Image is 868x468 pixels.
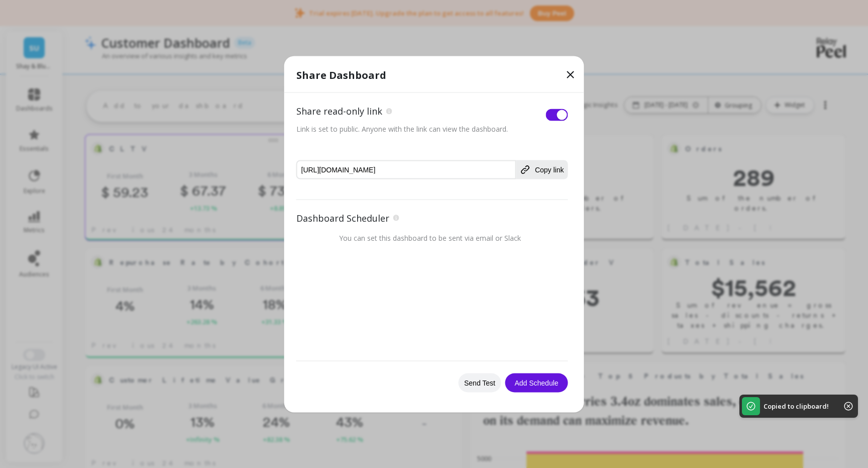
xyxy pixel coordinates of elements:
button: Send Test [459,373,501,392]
p: Link is set to public. Anyone with the link can view the dashboard. [296,123,508,148]
p: You can set this dashboard to be sent via email or Slack [339,232,521,257]
button: Add Schedule [505,373,568,392]
button: Copy link [516,160,568,179]
p: Dashboard Scheduler [296,212,389,224]
p: Copied to clipboard! [764,402,829,411]
p: Share read-only link [296,105,382,117]
p: Share Dashboard [296,68,572,82]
